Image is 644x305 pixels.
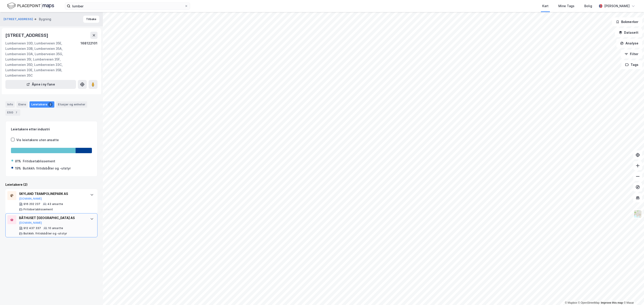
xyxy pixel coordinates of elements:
[39,17,51,22] div: Bygning
[19,197,42,201] button: [DOMAIN_NAME]
[23,159,55,164] div: Fritidsetablissement
[604,3,630,9] div: [PERSON_NAME]
[70,3,184,9] input: Søk på adresse, matrikkel, gårdeiere, leietakere eller personer
[5,182,97,187] div: Leietakere (2)
[616,39,642,48] button: Analyse
[5,32,49,39] div: [STREET_ADDRESS]
[612,17,642,26] button: Bokmerker
[14,110,19,115] div: 7
[5,80,76,89] button: Åpne i ny fane
[615,28,642,37] button: Datasett
[58,102,85,106] div: Etasjer og enheter
[622,284,644,305] iframe: Chat Widget
[17,101,28,108] div: Eiere
[80,41,97,78] div: 168122101
[23,208,53,211] div: Fritidsetablissement
[565,301,577,304] a: Mapbox
[558,3,574,9] div: Mine Tags
[601,301,623,304] a: Improve this map
[7,2,54,10] img: logo.f888ab2527a4732fd821a326f86c7f29.svg
[5,101,15,108] div: Info
[621,60,642,69] button: Tags
[19,191,86,196] div: SKYLAND TRAMPOLINEPARK AS
[5,41,80,78] div: Lumberveien 33D, Lumberveien 35E, Lumberveien 33B, Lumberveien 35A, Lumberveien 33A, Lumberveien ...
[15,159,21,164] div: 81%
[4,17,34,21] button: [STREET_ADDRESS]
[5,109,20,116] div: ESG
[11,127,92,132] div: Leietakere etter industri
[584,3,592,9] div: Bolig
[15,166,21,171] div: 19%
[23,202,40,206] div: 916 202 237
[23,166,71,171] div: Butikkh. fritidsbåter og -utstyr
[578,301,600,304] a: OpenStreetMap
[19,215,86,221] div: BÅTHUSET [GEOGRAPHIC_DATA] AS
[30,101,54,108] div: Leietakere
[48,102,53,107] div: 2
[621,50,642,58] button: Filter
[23,232,67,235] div: Butikkh. fritidsbåter og -utstyr
[47,202,63,206] div: 43 ansatte
[48,226,63,230] div: 10 ansatte
[23,226,41,230] div: 912 437 337
[633,210,642,218] img: Z
[19,221,42,225] button: [DOMAIN_NAME]
[83,16,99,23] button: Tilbake
[16,137,59,143] div: Vis leietakere uten ansatte
[542,3,549,9] div: Kart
